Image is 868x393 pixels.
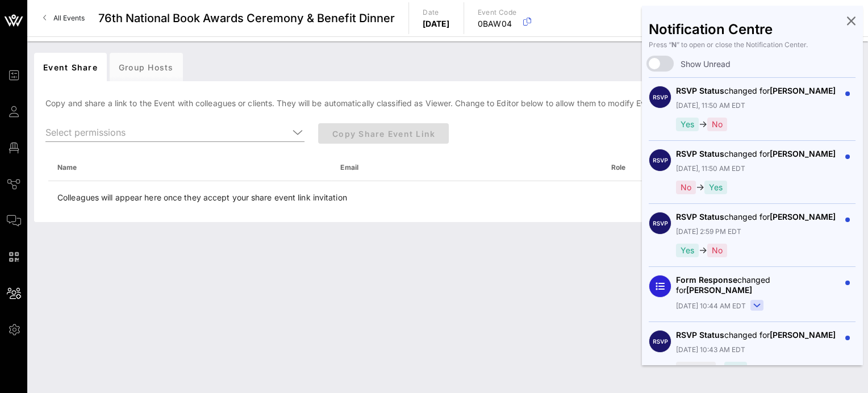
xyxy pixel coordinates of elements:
[676,330,840,340] div: changed for
[478,18,517,30] p: 0BAW04
[34,88,861,222] div: Copy and share a link to the Event with colleagues or clients. They will be automatically classif...
[676,275,840,295] div: changed for
[707,244,727,257] div: No
[36,9,91,27] a: All Events
[53,14,85,22] span: All Events
[48,181,847,213] td: Colleagues will appear here once they accept your share event link invitation
[686,285,752,295] span: [PERSON_NAME]
[770,212,836,221] span: [PERSON_NAME]
[423,7,450,18] p: Date
[34,53,107,81] div: Event Share
[676,362,840,375] div: →
[681,58,731,69] span: Show Unread
[676,86,840,96] div: changed for
[770,330,836,340] span: [PERSON_NAME]
[649,24,856,35] div: Notification Centre
[649,40,856,50] div: Press “ ” to open or close the Notification Center.
[45,123,289,141] input: Select permissions
[676,149,724,158] span: RSVP Status
[676,301,746,311] span: [DATE] 10:44 AM EDT
[676,227,741,237] span: [DATE] 2:59 PM EDT
[676,149,840,159] div: changed for
[770,149,836,158] span: [PERSON_NAME]
[676,345,745,355] span: [DATE] 10:43 AM EDT
[676,118,840,131] div: →
[770,86,836,95] span: [PERSON_NAME]
[724,362,747,375] div: Yes
[676,212,840,222] div: changed for
[676,275,737,285] span: Form Response
[478,7,517,18] p: Event Code
[331,154,602,181] th: Email
[602,154,847,181] th: Role
[98,10,395,27] span: 76th National Book Awards Ceremony & Benefit Dinner
[676,244,699,257] div: Yes
[110,53,183,81] div: Group Hosts
[704,181,727,194] div: Yes
[423,18,450,30] p: [DATE]
[676,86,724,95] span: RSVP Status
[676,362,716,375] div: Pending
[676,164,745,174] span: [DATE], 11:50 AM EDT
[676,244,840,257] div: →
[676,118,699,131] div: Yes
[48,154,331,181] th: Name
[676,181,840,194] div: →
[676,101,745,111] span: [DATE], 11:50 AM EDT
[676,212,724,221] span: RSVP Status
[676,181,696,194] div: No
[707,118,727,131] div: No
[671,40,677,49] b: N
[676,330,724,340] span: RSVP Status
